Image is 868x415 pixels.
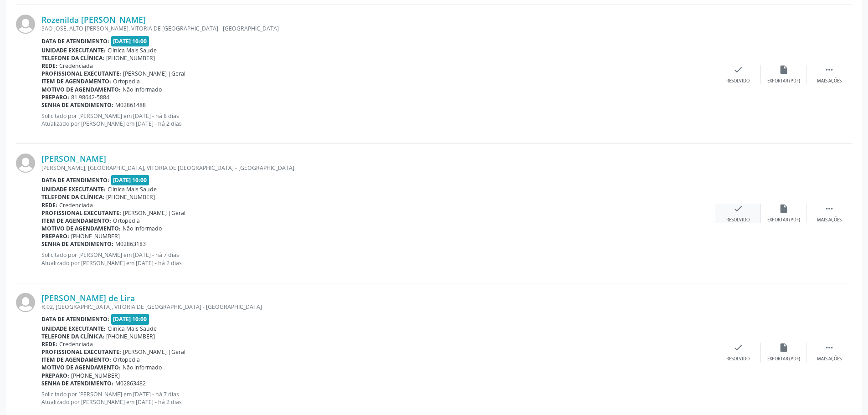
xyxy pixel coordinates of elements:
[111,175,149,185] span: [DATE] 10:00
[733,204,743,214] i: check
[41,390,715,406] p: Solicitado por [PERSON_NAME] em [DATE] - há 7 dias Atualizado por [PERSON_NAME] em [DATE] - há 2 ...
[108,185,157,193] span: Clinica Mais Saude
[41,201,57,209] b: Rede:
[106,193,155,201] span: [PHONE_NUMBER]
[41,15,146,25] a: Rozenilda [PERSON_NAME]
[108,325,157,333] span: Clinica Mais Saude
[779,204,789,214] i: insert_drive_file
[115,240,146,248] span: M02863183
[41,348,121,356] b: Profissional executante:
[108,46,157,54] span: Clinica Mais Saude
[41,164,715,172] div: [PERSON_NAME], [GEOGRAPHIC_DATA], VITORIA DE [GEOGRAPHIC_DATA] - [GEOGRAPHIC_DATA]
[123,70,185,77] span: [PERSON_NAME] |Geral
[41,77,111,85] b: Item de agendamento:
[41,251,715,266] p: Solicitado por [PERSON_NAME] em [DATE] - há 7 dias Atualizado por [PERSON_NAME] em [DATE] - há 2 ...
[41,37,109,45] b: Data de atendimento:
[41,154,106,164] a: [PERSON_NAME]
[41,340,57,348] b: Rede:
[41,93,69,101] b: Preparo:
[111,314,149,324] span: [DATE] 10:00
[41,379,113,387] b: Senha de atendimento:
[41,86,121,93] b: Motivo de agendamento:
[41,25,715,32] div: SAO JOSE, ALTO [PERSON_NAME], VITORIA DE [GEOGRAPHIC_DATA] - [GEOGRAPHIC_DATA]
[113,356,140,364] span: Ortopedia
[123,225,162,232] span: Não informado
[41,315,109,323] b: Data de atendimento:
[59,340,93,348] span: Credenciada
[726,78,750,84] div: Resolvido
[779,343,789,353] i: insert_drive_file
[113,217,140,225] span: Ortopedia
[726,217,750,223] div: Resolvido
[16,293,35,312] img: img
[115,379,146,387] span: M02863482
[41,232,69,240] b: Preparo:
[123,209,185,217] span: [PERSON_NAME] |Geral
[41,185,106,193] b: Unidade executante:
[767,217,800,223] div: Exportar (PDF)
[41,325,106,333] b: Unidade executante:
[817,78,842,84] div: Mais ações
[123,86,162,93] span: Não informado
[16,15,35,34] img: img
[41,217,111,225] b: Item de agendamento:
[41,62,57,70] b: Rede:
[41,293,135,303] a: [PERSON_NAME] de Lira
[41,372,69,379] b: Preparo:
[41,240,113,248] b: Senha de atendimento:
[106,333,155,340] span: [PHONE_NUMBER]
[41,364,121,371] b: Motivo de agendamento:
[123,364,162,371] span: Não informado
[41,303,715,311] div: R.02, [GEOGRAPHIC_DATA], VITORIA DE [GEOGRAPHIC_DATA] - [GEOGRAPHIC_DATA]
[817,217,842,223] div: Mais ações
[41,209,121,217] b: Profissional executante:
[41,225,121,232] b: Motivo de agendamento:
[123,348,185,356] span: [PERSON_NAME] |Geral
[726,356,750,362] div: Resolvido
[817,356,842,362] div: Mais ações
[767,356,800,362] div: Exportar (PDF)
[41,46,106,54] b: Unidade executante:
[59,201,93,209] span: Credenciada
[16,154,35,173] img: img
[106,54,155,62] span: [PHONE_NUMBER]
[824,65,834,75] i: 
[41,70,121,77] b: Profissional executante:
[41,333,104,340] b: Telefone da clínica:
[767,78,800,84] div: Exportar (PDF)
[733,65,743,75] i: check
[733,343,743,353] i: check
[71,232,120,240] span: [PHONE_NUMBER]
[41,356,111,364] b: Item de agendamento:
[41,54,104,62] b: Telefone da clínica:
[41,176,109,184] b: Data de atendimento:
[824,204,834,214] i: 
[71,372,120,379] span: [PHONE_NUMBER]
[41,193,104,201] b: Telefone da clínica:
[824,343,834,353] i: 
[113,77,140,85] span: Ortopedia
[41,101,113,109] b: Senha de atendimento:
[41,112,715,128] p: Solicitado por [PERSON_NAME] em [DATE] - há 8 dias Atualizado por [PERSON_NAME] em [DATE] - há 2 ...
[111,36,149,46] span: [DATE] 10:00
[115,101,146,109] span: M02861488
[59,62,93,70] span: Credenciada
[71,93,109,101] span: 81 98642-5884
[779,65,789,75] i: insert_drive_file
